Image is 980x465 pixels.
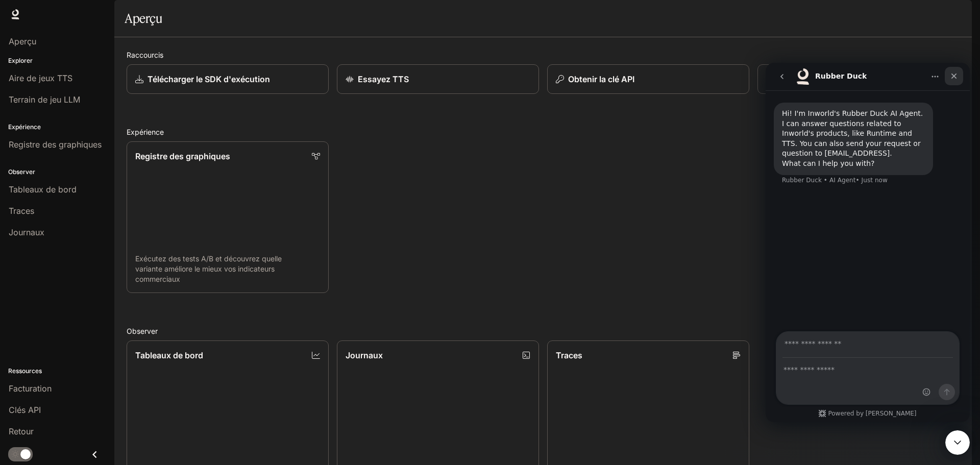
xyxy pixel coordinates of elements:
iframe: Chat en direct par interphone [766,63,970,422]
font: Exécutez des tests A/B et découvrez quelle variante améliore le mieux vos indicateurs commerciaux [135,254,282,283]
font: Observer [127,327,158,335]
font: Traces [556,350,582,360]
a: Registre des graphiquesExécutez des tests A/B et découvrez quelle variante améliore le mieux vos ... [127,141,329,293]
button: Obtenir la clé API [547,64,749,94]
a: Essayez TTS [337,64,539,94]
a: Télécharger le SDK d'exécution [127,64,329,94]
iframe: Chat en direct par interphone [945,430,970,455]
a: En savoir plus sur Runtime [757,64,960,94]
font: Télécharger le SDK d'exécution [148,74,270,84]
font: Raccourcis [127,51,163,59]
font: Registre des graphiques [135,151,230,161]
font: Aperçu [125,11,162,26]
font: Essayez TTS [358,74,409,84]
font: Tableaux de bord [135,350,203,360]
font: Journaux [346,350,383,360]
font: Expérience [127,128,164,136]
font: Obtenir la clé API [568,74,634,84]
